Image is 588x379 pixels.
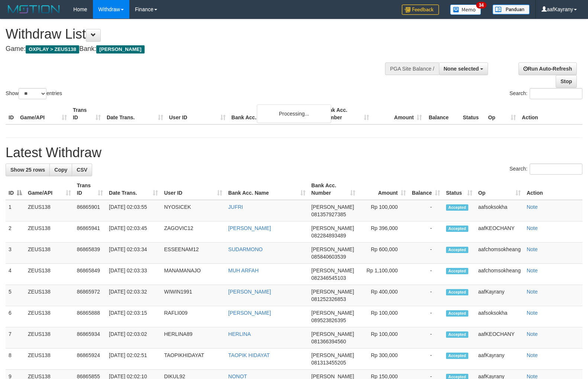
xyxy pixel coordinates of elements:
[402,4,439,15] img: Feedback.jpg
[17,103,70,124] th: Game/API
[475,327,524,349] td: aafKEOCHANY
[527,352,538,358] a: Note
[74,264,106,285] td: 86865849
[25,264,74,285] td: ZEUS138
[228,310,271,316] a: [PERSON_NAME]
[104,103,166,124] th: Date Trans.
[6,349,25,370] td: 8
[26,45,79,54] span: OXPLAY > ZEUS138
[475,306,524,327] td: aafsoksokha
[358,243,409,264] td: Rp 600,000
[106,243,161,264] td: [DATE] 02:03:34
[446,310,468,317] span: Accepted
[6,306,25,327] td: 6
[25,200,74,221] td: ZEUS138
[228,225,271,231] a: [PERSON_NAME]
[25,285,74,306] td: ZEUS138
[6,88,62,99] label: Show entries
[74,243,106,264] td: 86865839
[527,310,538,316] a: Note
[518,62,577,75] a: Run Auto-Refresh
[358,285,409,306] td: Rp 400,000
[492,4,530,14] img: panduan.png
[439,62,488,75] button: None selected
[228,246,263,252] a: SUDARMONO
[475,264,524,285] td: aafchomsokheang
[6,179,25,200] th: ID: activate to sort column descending
[25,179,74,200] th: Game/API: activate to sort column ascending
[74,306,106,327] td: 86865888
[106,200,161,221] td: [DATE] 02:03:55
[385,62,439,75] div: PGA Site Balance /
[70,103,104,124] th: Trans ID
[161,221,225,243] td: ZAGOVIC12
[106,285,161,306] td: [DATE] 02:03:32
[358,264,409,285] td: Rp 1,100,000
[460,103,485,124] th: Status
[475,285,524,306] td: aafKayrany
[6,145,582,160] h1: Latest Withdraw
[106,306,161,327] td: [DATE] 02:03:15
[524,179,582,200] th: Action
[106,349,161,370] td: [DATE] 02:02:51
[25,327,74,349] td: ZEUS138
[74,200,106,221] td: 86865901
[510,163,582,175] label: Search:
[6,163,50,176] a: Show 25 rows
[25,221,74,243] td: ZEUS138
[311,331,354,337] span: [PERSON_NAME]
[372,103,425,124] th: Amount
[311,317,346,323] span: Copy 089523826395 to clipboard
[527,331,538,337] a: Note
[475,221,524,243] td: aafKEOCHANY
[446,247,468,253] span: Accepted
[166,103,229,124] th: User ID
[25,243,74,264] td: ZEUS138
[229,103,320,124] th: Bank Acc. Name
[475,349,524,370] td: aafKayrany
[6,327,25,349] td: 7
[311,338,346,344] span: Copy 081366394560 to clipboard
[74,285,106,306] td: 86865972
[311,233,346,239] span: Copy 082284893489 to clipboard
[77,167,87,173] span: CSV
[446,353,468,359] span: Accepted
[527,225,538,231] a: Note
[74,179,106,200] th: Trans ID: activate to sort column ascending
[161,200,225,221] td: NYOSICEK
[161,349,225,370] td: TAOPIKHIDAYAT
[409,200,443,221] td: -
[25,306,74,327] td: ZEUS138
[446,268,468,274] span: Accepted
[228,204,243,210] a: JUFRI
[358,200,409,221] td: Rp 100,000
[446,331,468,338] span: Accepted
[358,327,409,349] td: Rp 100,000
[311,289,354,295] span: [PERSON_NAME]
[161,306,225,327] td: RAFLI009
[106,264,161,285] td: [DATE] 02:03:33
[446,289,468,295] span: Accepted
[161,243,225,264] td: ESSEENAM12
[49,163,72,176] a: Copy
[54,167,67,173] span: Copy
[409,285,443,306] td: -
[74,221,106,243] td: 86865941
[96,45,144,54] span: [PERSON_NAME]
[228,331,251,337] a: HERLINA
[311,254,346,260] span: Copy 085840603539 to clipboard
[6,103,17,124] th: ID
[74,349,106,370] td: 86865924
[308,179,359,200] th: Bank Acc. Number: activate to sort column ascending
[311,360,346,366] span: Copy 081313455205 to clipboard
[519,103,582,124] th: Action
[475,179,524,200] th: Op: activate to sort column ascending
[6,200,25,221] td: 1
[425,103,460,124] th: Balance
[161,179,225,200] th: User ID: activate to sort column ascending
[358,349,409,370] td: Rp 300,000
[106,221,161,243] td: [DATE] 02:03:45
[161,264,225,285] td: MANAMANAJO
[446,226,468,232] span: Accepted
[6,4,62,15] img: MOTION_logo.png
